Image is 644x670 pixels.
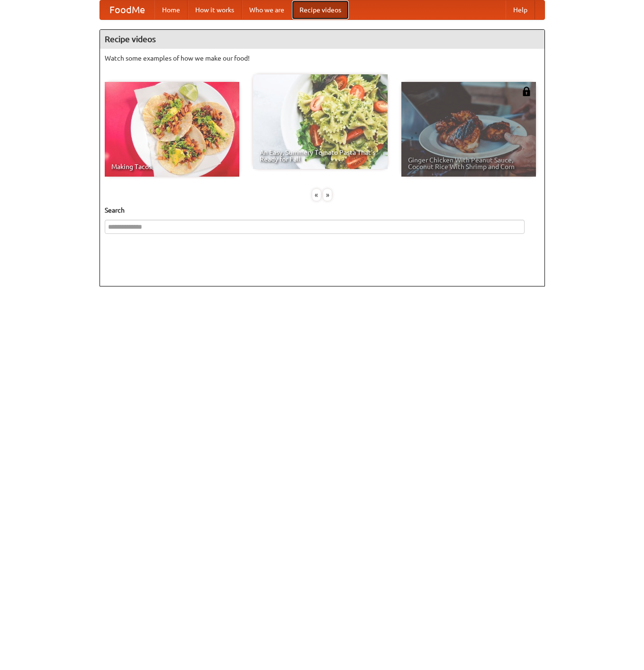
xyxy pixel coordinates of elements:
a: FoodMe [100,0,154,19]
a: An Easy, Summery Tomato Pasta That's Ready for Fall [253,74,388,169]
a: How it works [188,0,242,19]
div: « [312,189,321,201]
a: Making Tacos [105,82,239,177]
span: Making Tacos [111,163,233,170]
span: An Easy, Summery Tomato Pasta That's Ready for Fall [260,149,381,162]
div: » [323,189,332,201]
p: Watch some examples of how we make our food! [105,54,540,63]
h5: Search [105,205,540,215]
a: Recipe videos [292,0,349,19]
a: Who we are [242,0,292,19]
a: Home [154,0,188,19]
h4: Recipe videos [100,30,544,49]
a: Help [506,0,535,19]
img: 483408.png [522,87,531,96]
